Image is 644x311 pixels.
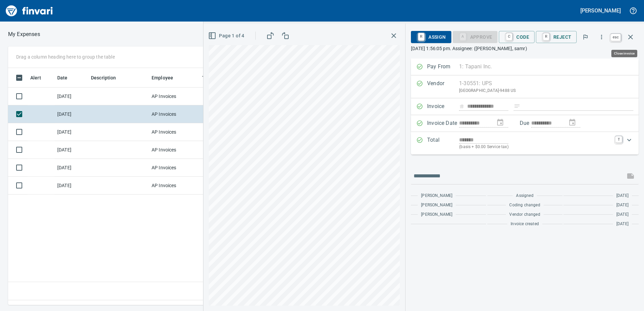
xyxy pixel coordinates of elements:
button: RReject [536,31,577,43]
td: AP Invoices [149,159,199,177]
p: (basis + $0.00 Service tax) [459,144,611,150]
div: Expand [411,132,639,154]
td: AP Invoices [149,88,199,105]
button: More [594,30,609,44]
p: My Expenses [8,30,40,38]
a: C [506,33,512,40]
span: [PERSON_NAME] [421,193,452,199]
span: Coding changed [509,202,540,209]
h5: [PERSON_NAME] [580,7,621,14]
p: Drag a column heading here to group the table [16,54,115,60]
span: [DATE] [616,193,629,199]
span: [DATE] [616,202,629,209]
a: R [418,33,424,40]
td: [DATE] [55,105,88,123]
span: Alert [30,74,41,82]
span: Employee [152,74,173,82]
td: AP Invoices [149,177,199,195]
td: [DATE] [55,177,88,195]
span: Invoice created [511,221,539,228]
span: Assign [416,31,446,43]
span: [PERSON_NAME] [421,202,452,209]
td: [DATE] [55,88,88,105]
span: Description [91,74,116,82]
span: [DATE] [616,211,629,218]
a: T [615,136,622,143]
span: This records your message into the invoice and notifies anyone mentioned [622,168,639,184]
span: Date [57,74,68,82]
span: Reject [541,31,571,43]
span: Team [202,74,215,82]
button: RAssign [411,31,451,43]
button: CCode [499,31,535,43]
span: Employee [152,74,182,82]
td: AP Invoices [149,141,199,159]
p: [DATE] 1:56:05 pm. Assignee: ([PERSON_NAME], samr) [411,45,639,52]
span: Team [202,74,223,82]
span: [DATE] [616,221,629,228]
span: [PERSON_NAME] [421,211,452,218]
span: Date [57,74,76,82]
span: Vendor changed [509,211,540,218]
div: Coding Required [453,34,498,39]
a: esc [611,34,621,41]
span: Alert [30,74,50,82]
td: [DATE] [55,123,88,141]
nav: breadcrumb [8,30,40,38]
td: AP Invoices [149,105,199,123]
button: Flag [578,30,593,44]
span: Description [91,74,125,82]
span: Code [504,31,529,43]
p: Total [427,136,459,150]
td: [DATE] [55,159,88,177]
td: AP Invoices [149,123,199,141]
button: Page 1 of 4 [207,30,247,42]
a: R [543,33,549,40]
td: [DATE] [55,141,88,159]
span: Assigned [516,193,533,199]
img: Finvari [4,3,55,19]
button: [PERSON_NAME] [579,5,622,16]
span: Page 1 of 4 [210,32,244,40]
